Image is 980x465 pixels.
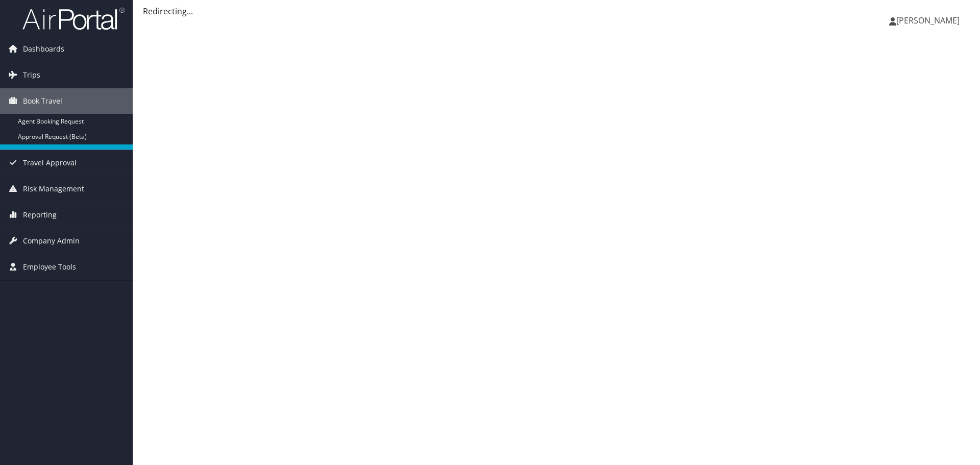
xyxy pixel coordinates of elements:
[23,176,84,202] span: Risk Management
[23,202,57,228] span: Reporting
[23,62,40,88] span: Trips
[22,7,125,31] img: airportal-logo.png
[23,228,80,254] span: Company Admin
[23,254,76,280] span: Employee Tools
[889,5,970,36] a: [PERSON_NAME]
[23,36,64,62] span: Dashboards
[896,15,960,26] span: [PERSON_NAME]
[23,88,62,114] span: Book Travel
[23,150,77,176] span: Travel Approval
[143,5,970,17] div: Redirecting...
